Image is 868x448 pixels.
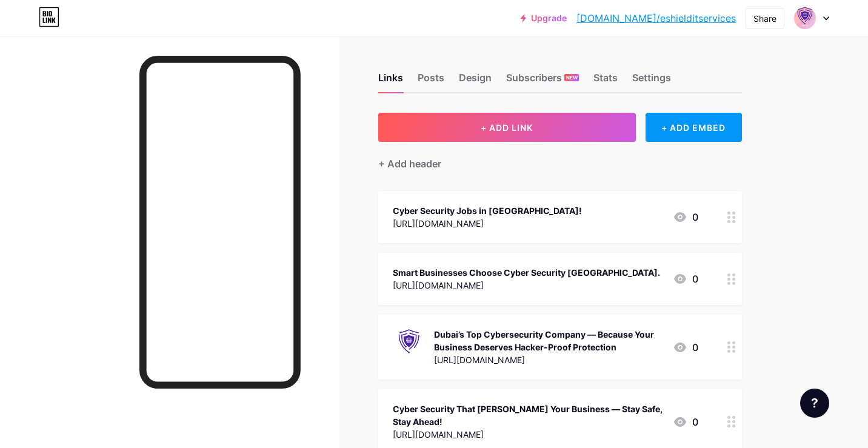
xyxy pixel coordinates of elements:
[673,210,698,224] div: 0
[393,204,582,217] div: Cyber Security Jobs in [GEOGRAPHIC_DATA]!
[793,7,816,30] img: eshielditservices
[459,70,492,92] div: Design
[393,327,424,358] img: Dubai’s Top Cybersecurity Company — Because Your Business Deserves Hacker-Proof Protection
[378,156,441,171] div: + Add header
[521,13,567,23] a: Upgrade
[673,272,698,286] div: 0
[393,217,582,230] div: [URL][DOMAIN_NAME]
[434,353,663,366] div: [URL][DOMAIN_NAME]
[393,279,660,292] div: [URL][DOMAIN_NAME]
[393,403,663,428] div: Cyber Security That [PERSON_NAME] Your Business — Stay Safe, Stay Ahead!
[632,70,671,92] div: Settings
[506,70,579,92] div: Subscribers
[434,328,663,353] div: Dubai’s Top Cybersecurity Company — Because Your Business Deserves Hacker-Proof Protection
[378,113,636,142] button: + ADD LINK
[593,70,618,92] div: Stats
[576,11,736,25] a: [DOMAIN_NAME]/eshielditservices
[418,70,444,92] div: Posts
[753,12,776,25] div: Share
[566,74,578,81] span: NEW
[673,415,698,429] div: 0
[646,113,742,142] div: + ADD EMBED
[481,122,533,133] span: + ADD LINK
[378,70,403,92] div: Links
[393,428,663,441] div: [URL][DOMAIN_NAME]
[393,266,660,279] div: Smart Businesses Choose Cyber Security [GEOGRAPHIC_DATA].
[673,340,698,355] div: 0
